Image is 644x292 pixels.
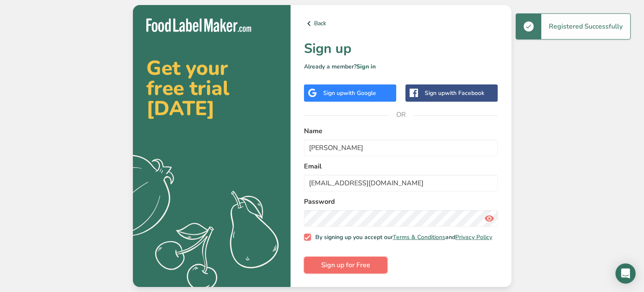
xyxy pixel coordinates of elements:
span: OR [388,102,413,127]
a: Back [304,18,498,29]
input: John Doe [304,139,498,156]
h1: Sign up [304,39,498,59]
input: email@example.com [304,175,498,192]
label: Name [304,126,498,136]
label: Email [304,161,498,171]
button: Sign up for Free [304,257,387,274]
div: Registered Successfully [541,14,630,39]
div: Sign up [323,89,376,97]
span: Sign up for Free [321,260,370,270]
img: Food Label Maker [146,18,251,32]
span: with Facebook [445,89,484,97]
h2: Get your free trial [DATE] [146,58,277,118]
a: Privacy Policy [455,233,492,241]
a: Sign in [356,63,376,71]
p: Already a member? [304,62,498,71]
span: By signing up you accept our and [311,234,492,241]
div: Sign up [425,89,484,97]
span: with Google [343,89,376,97]
div: Open Intercom Messenger [615,263,636,284]
label: Password [304,197,498,207]
a: Terms & Conditions [393,233,445,241]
